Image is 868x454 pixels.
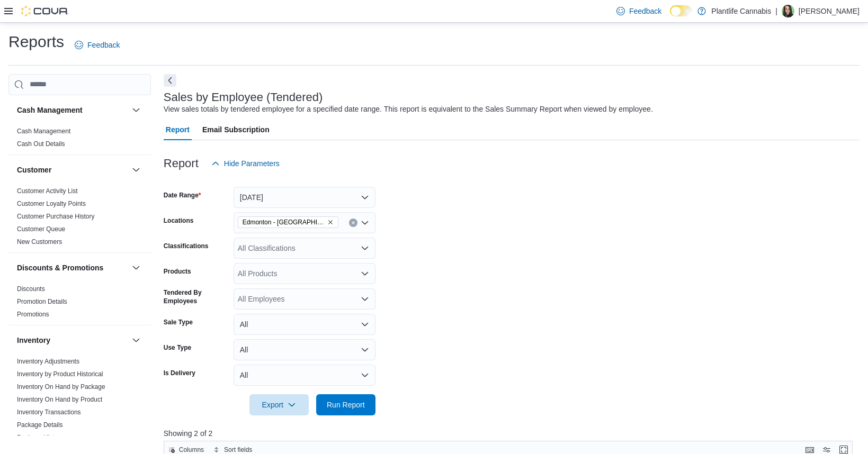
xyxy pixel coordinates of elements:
[87,40,120,50] span: Feedback
[17,140,65,148] span: Cash Out Details
[130,261,142,274] button: Discounts & Promotions
[17,408,81,416] a: Inventory Transactions
[17,105,128,115] button: Cash Management
[243,217,325,228] span: Edmonton - [GEOGRAPHIC_DATA]
[670,5,692,16] input: Dark Mode
[164,318,193,326] label: Sale Type
[234,365,375,386] button: All
[17,165,51,175] h3: Customer
[349,219,357,227] button: Clear input
[361,295,369,303] button: Open list of options
[17,383,105,391] span: Inventory On Hand by Package
[17,127,70,135] span: Cash Management
[17,396,102,403] a: Inventory On Hand by Product
[179,446,204,454] span: Columns
[164,288,229,305] label: Tendered By Employees
[224,158,280,169] span: Hide Parameters
[17,408,81,416] span: Inventory Transactions
[17,262,128,273] button: Discounts & Promotions
[670,16,670,17] span: Dark Mode
[17,105,83,115] h3: Cash Management
[17,225,65,233] a: Customer Queue
[256,394,302,415] span: Export
[207,153,284,174] button: Hide Parameters
[130,164,142,176] button: Customer
[164,267,191,276] label: Products
[327,399,365,410] span: Run Report
[234,314,375,335] button: All
[70,34,124,56] a: Feedback
[17,165,128,175] button: Customer
[249,394,309,415] button: Export
[234,339,375,360] button: All
[164,369,195,377] label: Is Delivery
[17,357,79,366] span: Inventory Adjustments
[361,244,369,252] button: Open list of options
[17,200,86,207] a: Customer Loyalty Points
[17,370,103,378] a: Inventory by Product Historical
[17,335,128,346] button: Inventory
[164,74,176,87] button: Next
[164,157,199,170] h3: Report
[361,219,369,227] button: Open list of options
[8,31,64,52] h1: Reports
[17,238,62,246] a: New Customers
[224,446,252,454] span: Sort fields
[164,104,653,115] div: View sales totals by tendered employee for a specified date range. This report is equivalent to t...
[327,219,334,225] button: Remove Edmonton - Harvest Pointe from selection in this group
[17,187,78,195] a: Customer Activity List
[17,285,45,293] span: Discounts
[164,242,209,250] label: Classifications
[17,285,45,293] a: Discounts
[782,5,794,17] div: Jade Staines
[21,6,69,16] img: Cova
[164,216,194,225] label: Locations
[17,310,49,319] span: Promotions
[17,199,86,208] span: Customer Loyalty Points
[8,283,151,325] div: Discounts & Promotions
[17,238,62,246] span: New Customers
[17,213,95,220] a: Customer Purchase History
[17,421,63,429] span: Package Details
[166,119,190,140] span: Report
[17,311,49,318] a: Promotions
[8,185,151,252] div: Customer
[130,334,142,347] button: Inventory
[17,395,102,404] span: Inventory On Hand by Product
[130,104,142,116] button: Cash Management
[17,358,79,365] a: Inventory Adjustments
[202,119,270,140] span: Email Subscription
[164,91,323,104] h3: Sales by Employee (Tendered)
[8,125,151,155] div: Cash Management
[17,225,65,233] span: Customer Queue
[17,298,67,305] a: Promotion Details
[17,383,105,391] a: Inventory On Hand by Package
[164,343,191,352] label: Use Type
[17,128,70,135] a: Cash Management
[17,212,95,221] span: Customer Purchase History
[17,434,63,441] a: Package History
[316,394,375,415] button: Run Report
[711,5,771,17] p: Plantlife Cannabis
[238,216,338,228] span: Edmonton - Harvest Pointe
[164,191,201,199] label: Date Range
[17,262,103,273] h3: Discounts & Promotions
[17,421,63,429] a: Package Details
[799,5,860,17] p: [PERSON_NAME]
[17,140,65,148] a: Cash Out Details
[612,1,666,22] a: Feedback
[775,5,777,17] p: |
[164,428,860,439] p: Showing 2 of 2
[629,6,661,16] span: Feedback
[17,187,78,195] span: Customer Activity List
[17,297,67,306] span: Promotion Details
[361,269,369,278] button: Open list of options
[17,335,50,346] h3: Inventory
[17,433,63,442] span: Package History
[17,370,103,378] span: Inventory by Product Historical
[234,187,375,208] button: [DATE]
